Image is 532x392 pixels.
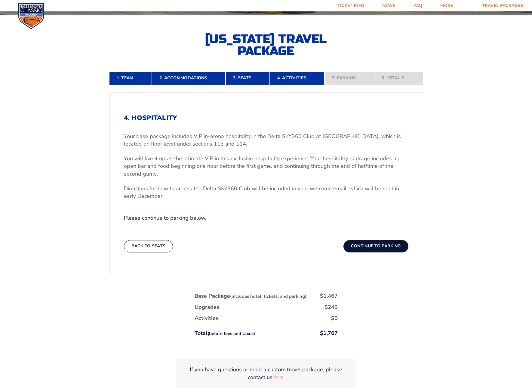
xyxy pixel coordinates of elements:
a: here [272,374,283,381]
img: CBS Sports Classic [18,3,44,29]
h2: 4. Hospitality [124,114,408,122]
div: Base Package [195,292,306,300]
p: If you have questions or need a custom travel package, please contact us . [183,366,349,381]
a: 1. Team [109,71,152,85]
a: 3. Seats [226,71,270,85]
div: $240 [324,303,338,311]
div: Total [195,330,255,337]
small: (before fees and taxes) [208,330,255,336]
p: Your base package includes VIP in-arena hospitality in the Delta SKY360 Club at [GEOGRAPHIC_DATA]... [124,133,408,148]
button: Continue To Parking [343,240,408,252]
button: Back To Seats [124,240,173,252]
p: Directions for how to access the Delta SKY360 Club will be included in your welcome email, which ... [124,185,408,200]
div: $1,707 [320,330,338,337]
div: $0 [331,315,338,322]
div: Upgrades [195,303,219,311]
small: (includes hotel, tickets, and parking) [230,293,306,299]
p: Please continue to parking below. [124,214,408,222]
h2: [US_STATE] Travel Package [200,33,332,57]
p: You will live it up as the ultimate VIP in this exclusive hospitality experience. Your hospitalit... [124,155,408,178]
div: Activities [195,315,218,322]
a: 2. Accommodations [152,71,226,85]
div: $1,467 [320,292,338,300]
